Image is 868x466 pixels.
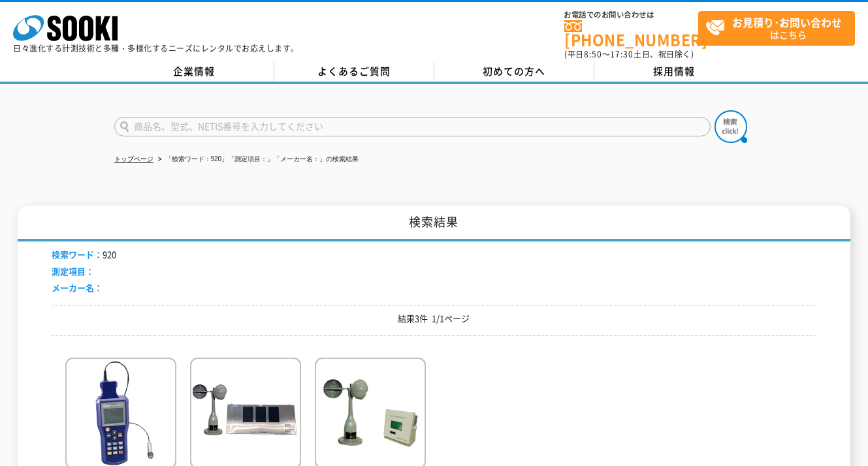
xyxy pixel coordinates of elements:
span: 検索ワード： [52,248,103,260]
a: お見積り･お問い合わせはこちら [698,11,855,46]
span: メーカー名： [52,281,103,294]
span: 17:30 [610,48,634,60]
span: 8:50 [584,48,602,60]
a: 採用情報 [594,62,754,82]
a: 初めての方へ [434,62,594,82]
strong: お見積り･お問い合わせ [732,14,842,30]
img: btn_search.png [715,110,747,143]
span: 測定項目： [52,265,94,277]
p: 結果3件 1/1ページ [52,312,816,326]
li: 「検索ワード：920」「測定項目：」「メーカー名：」の検索結果 [155,153,359,166]
p: 日々進化する計測技術と多種・多様化するニーズにレンタルでお応えします。 [13,44,299,52]
li: 920 [52,248,116,262]
h1: 検索結果 [18,206,851,241]
input: 商品名、型式、NETIS番号を入力してください [114,117,711,136]
span: はこちら [705,12,854,44]
a: トップページ [114,155,153,163]
span: 初めての方へ [483,64,545,78]
a: [PHONE_NUMBER] [564,20,698,47]
a: よくあるご質問 [274,62,434,82]
span: (平日 ～ 土日、祝日除く) [564,48,694,60]
a: 企業情報 [114,62,274,82]
span: お電話でのお問い合わせは [564,11,698,19]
